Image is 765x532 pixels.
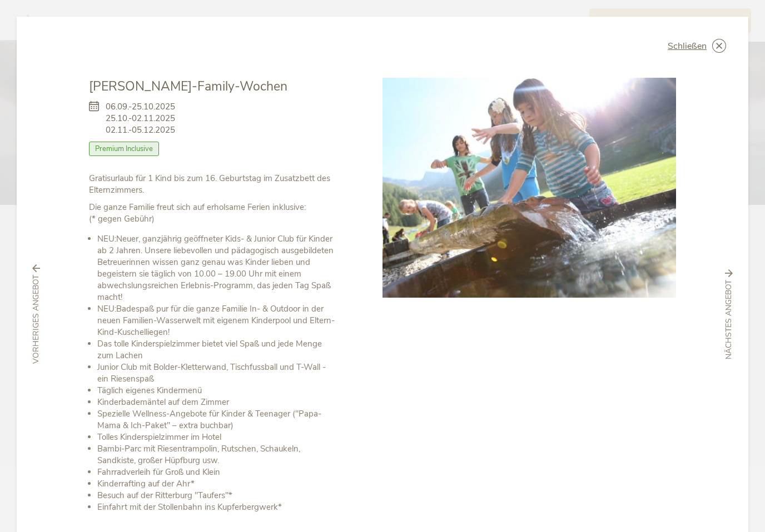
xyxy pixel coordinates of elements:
[668,42,707,51] span: Schließen
[97,338,336,362] li: Das tolle Kinderspielzimmer bietet viel Spaß und jede Menge zum Lachen
[97,466,336,478] li: Fahrradverleih für Groß und Klein
[89,173,336,196] p: Gratisurlaub für 1 Kind bis zum 16. Geburtstag im Zusatzbett des Elternzimmers.
[97,362,336,385] li: Junior Club mit Bolder-Kletterwand, Tischfussball und T-Wall - ein Riesenspaß
[97,431,336,443] li: Tolles Kinderspielzimmer im Hotel
[97,233,116,244] b: NEU:
[89,142,159,156] span: Premium Inclusive
[97,443,336,466] li: Bambi-Parc mit Riesentrampolin, Rutschen, Schaukeln, Sandkiste, großer Hüpfburg usw.
[31,275,42,364] span: vorheriges Angebot
[97,397,336,408] li: Kinderbademäntel auf dem Zimmer
[106,101,175,136] span: 06.09.-25.10.2025 25.10.-02.11.2025 02.11.-05.12.2025
[97,303,336,338] li: Badespaß pur für die ganze Familie In- & Outdoor in der neuen Familien-Wasserwelt mit eigenem Kin...
[97,233,336,303] li: Neuer, ganzjährig geöffneter Kids- & Junior Club für Kinder ab 2 Jahren. Unsere liebevollen und p...
[97,303,116,314] b: NEU:
[89,202,336,225] p: (* gegen Gebühr)
[97,385,336,397] li: Täglich eigenes Kindermenü
[383,78,676,298] img: Sommer-Family-Wochen
[97,408,336,431] li: Spezielle Wellness-Angebote für Kinder & Teenager ("Papa-Mama & Ich-Paket" – extra buchbar)
[723,280,734,359] span: nächstes Angebot
[89,202,306,213] b: Die ganze Familie freut sich auf erholsame Ferien inklusive:
[89,78,287,95] span: [PERSON_NAME]-Family-Wochen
